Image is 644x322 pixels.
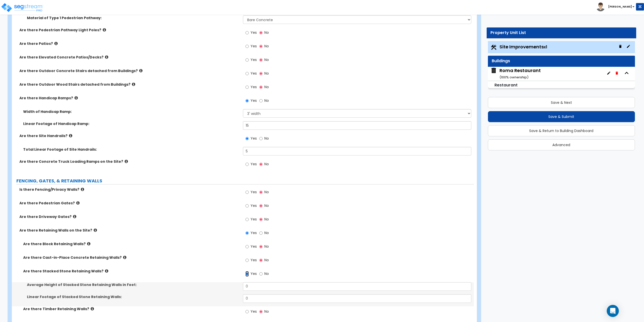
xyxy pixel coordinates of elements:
[245,84,249,90] input: Yes
[259,30,263,36] input: No
[23,121,239,126] label: Linear Footage of Handicap Ramp:
[103,28,106,32] i: click for more info!
[16,178,474,184] label: FENCING, GATES, & RETAINING WALLS
[245,309,249,314] input: Yes
[23,269,239,274] label: Are there Stacked Stone Retaining Walls?
[139,69,142,73] i: click for more info!
[19,27,239,33] label: Are there Pedestrian Pathway Light Poles?
[488,111,635,122] button: Save & Submit
[488,139,635,150] button: Advanced
[499,75,528,80] small: ( 100 % ownership)
[251,257,257,263] span: Yes
[245,203,249,209] input: Yes
[245,217,249,222] input: Yes
[245,257,249,263] input: Yes
[27,294,239,299] label: Linear Footage of Stacked Stone Retaining Walls:
[27,282,239,287] label: Average Height of Stacked Stone Retaining Walls in Feet:
[490,67,497,74] img: building.svg
[264,203,269,208] span: No
[264,71,269,76] span: No
[105,55,108,59] i: click for more info!
[19,187,239,192] label: Is there Fencing/Privacy Walls?
[259,71,263,76] input: No
[264,217,269,222] span: No
[259,217,263,222] input: No
[264,57,269,62] span: No
[245,244,249,249] input: Yes
[264,309,269,314] span: No
[54,42,58,45] i: click for more info!
[259,98,263,104] input: No
[245,162,249,167] input: Yes
[251,244,257,249] span: Yes
[245,71,249,76] input: Yes
[264,136,269,141] span: No
[490,30,633,36] div: Property Unit List
[27,15,239,20] label: Material of Type 1 Pedestrian Pathway:
[251,271,257,276] span: Yes
[259,84,263,90] input: No
[123,255,126,259] i: click for more info!
[19,82,239,87] label: Are there Outdoor Wood Stairs detached from Buildings?
[259,271,263,277] input: No
[251,230,257,235] span: Yes
[264,98,269,103] span: No
[264,44,269,49] span: No
[125,159,128,163] i: click for more info!
[596,3,605,11] img: avatar.png
[490,67,541,80] span: Roma Restaurant
[264,271,269,276] span: No
[19,228,239,233] label: Are there Retaining Walls on the Site?
[245,189,249,195] input: Yes
[245,271,249,277] input: Yes
[264,30,269,35] span: No
[259,136,263,141] input: No
[251,162,257,167] span: Yes
[1,3,44,13] img: logo_pro_r.png
[251,203,257,208] span: Yes
[264,257,269,263] span: No
[259,44,263,49] input: No
[251,98,257,103] span: Yes
[251,189,257,195] span: Yes
[69,134,72,138] i: click for more info!
[544,44,547,50] small: x1
[19,214,239,219] label: Are there Driveway Gates?
[488,97,635,108] button: Save & Next
[76,201,80,205] i: click for more info!
[264,84,269,89] span: No
[245,136,249,141] input: Yes
[23,255,239,260] label: Are there Cast-in-Place Concrete Retaining Walls?
[94,228,97,232] i: click for more info!
[499,67,541,80] div: Roma Restaurant
[23,109,239,114] label: Width of Handicap Ramp:
[251,71,257,76] span: Yes
[264,162,269,167] span: No
[492,58,631,64] div: Buildings
[607,305,619,317] div: Open Intercom Messenger
[245,44,249,49] input: Yes
[245,98,249,104] input: Yes
[251,84,257,89] span: Yes
[91,307,94,311] i: click for more info!
[23,147,239,152] label: Total Linear Footage of Site Handrails:
[19,68,239,73] label: Are there Outdoor Concrete Stairs detached from Buildings?
[259,162,263,167] input: No
[259,57,263,63] input: No
[490,44,497,51] img: Construction.png
[259,257,263,263] input: No
[259,309,263,314] input: No
[19,201,239,206] label: Are there Pedestrian Gates?
[259,230,263,236] input: No
[259,203,263,209] input: No
[251,57,257,62] span: Yes
[23,241,239,246] label: Are there Block Retaining Walls?
[608,5,632,9] b: [PERSON_NAME]
[264,230,269,235] span: No
[19,159,239,164] label: Are there Concrete Truck Loading Ramps on the Site?
[259,244,263,249] input: No
[19,55,239,60] label: Are there Elevated Concrete Patios/Decks?
[19,41,239,46] label: Are there Patios?
[251,30,257,35] span: Yes
[73,215,76,218] i: click for more info!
